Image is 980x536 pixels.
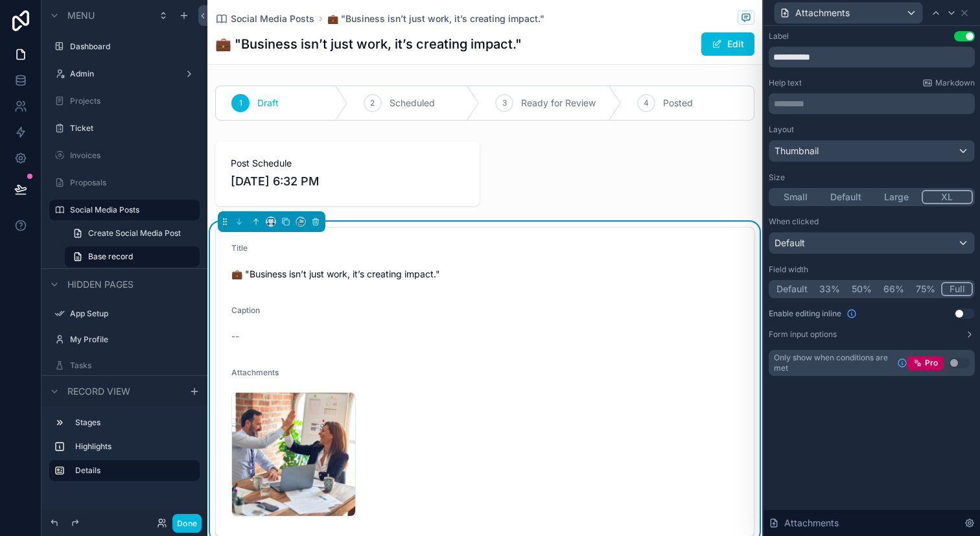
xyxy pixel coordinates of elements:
a: Social Media Posts [215,12,314,25]
button: XL [922,190,974,204]
button: Thumbnail [769,140,975,162]
label: My Profile [70,334,192,345]
button: Attachments [774,2,923,24]
h1: 💼 "Business isn’t just work, it’s creating impact." [215,35,522,53]
button: Done [172,514,202,533]
span: Only show when conditions are met [774,353,892,373]
button: 75% [910,282,941,296]
span: Menu [67,9,95,22]
label: Field width [769,264,808,275]
div: scrollable content [41,406,207,494]
span: 💼 "Business isn’t just work, it’s creating impact." [231,268,480,281]
button: Small [771,190,821,204]
span: Caption [231,305,260,315]
button: Large [871,190,922,204]
span: Attachments [231,367,279,377]
span: Base record [88,251,133,262]
button: Default [769,232,975,254]
label: Help text [769,78,802,88]
button: 33% [813,282,846,296]
label: Proposals [70,178,192,188]
label: Ticket [70,123,192,134]
label: Dashboard [70,41,192,52]
div: Label [769,31,789,41]
label: Size [769,172,785,183]
label: Layout [769,124,794,135]
label: Tasks [70,360,192,371]
span: Create Social Media Post [88,228,181,239]
span: Social Media Posts [231,12,314,25]
a: Markdown [922,78,975,88]
label: Form input options [769,329,837,340]
button: 66% [878,282,910,296]
span: Title [231,243,248,253]
label: Projects [70,96,192,106]
label: Invoices [70,150,192,161]
button: 50% [846,282,878,296]
label: Details [75,465,189,476]
span: Default [775,237,805,250]
label: Stages [75,417,189,428]
span: Attachments [784,517,839,530]
span: Pro [925,358,938,368]
label: Highlights [75,441,189,452]
a: Create Social Media Post [65,223,200,244]
a: Base record [65,246,200,267]
div: scrollable content [769,93,975,114]
span: Hidden pages [67,278,134,291]
button: Default [821,190,872,204]
label: Social Media Posts [70,205,192,215]
button: Default [771,282,813,296]
label: When clicked [769,216,819,227]
span: Enable editing inline [769,309,841,319]
a: 💼 "Business isn’t just work, it’s creating impact." [327,12,544,25]
button: Edit [701,32,754,56]
label: Admin [70,69,174,79]
span: -- [231,330,239,343]
label: App Setup [70,309,192,319]
span: Attachments [795,6,850,19]
button: Form input options [769,329,975,340]
span: Markdown [935,78,975,88]
button: Full [941,282,973,296]
span: Thumbnail [775,145,819,157]
span: Record view [67,385,130,398]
